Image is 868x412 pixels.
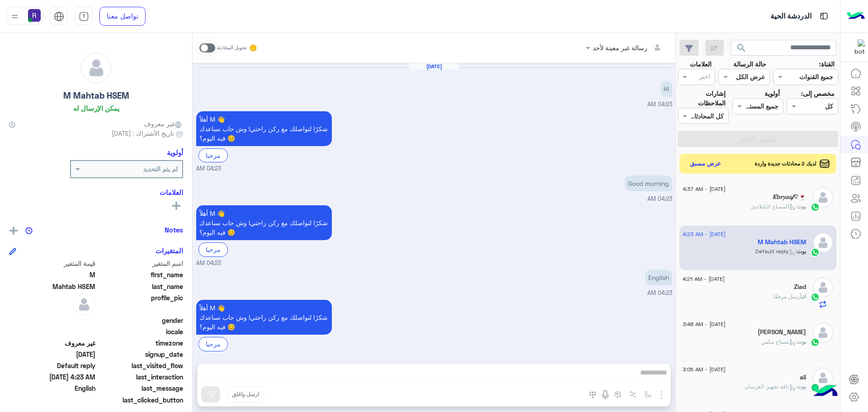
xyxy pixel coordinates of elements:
h6: يمكن الإرسال له [73,104,119,112]
img: Logo [847,7,865,26]
span: Default reply [9,361,95,370]
label: القناة: [819,59,835,69]
button: search [731,40,753,59]
h5: 𝐾b𝑟𝑦𝑎𝑎𝒻♡🍷 [773,193,806,201]
span: تاريخ الأشتراك : [DATE] [112,128,174,138]
span: 2025-09-14T01:23:07.308Z [9,350,95,359]
span: 04:23 AM [647,101,672,108]
p: 14/9/2025, 4:23 AM [196,111,332,146]
small: تحويل المحادثة [217,44,247,52]
span: قيمة المتغير [9,259,95,268]
span: 2025-09-14T01:23:50.954Z [9,372,95,382]
p: 14/9/2025, 4:23 AM [196,205,332,240]
span: first_name [97,270,184,279]
img: defaultAdmin.png [813,322,833,343]
h5: M Mahtab HSEM [758,238,806,246]
img: add [9,227,18,235]
span: null [9,316,95,325]
button: عرض مسبق [686,157,725,170]
span: Mahtab HSEM [9,282,95,291]
span: null [9,327,95,336]
p: 14/9/2025, 4:23 AM [660,81,672,97]
span: غير معروف [144,119,183,128]
img: hulul-logo.png [809,376,841,407]
img: defaultAdmin.png [813,368,833,388]
img: userImage [28,9,41,22]
button: ارسل واغلق [227,387,264,402]
p: الدردشة الحية [770,10,811,23]
span: انت [802,293,806,300]
span: M [9,270,95,279]
img: notes [25,227,33,234]
span: 04:23 AM [647,289,672,296]
h5: M Mahtab HSEM [63,90,129,101]
span: : مساج مكس [761,338,797,345]
img: tab [79,11,89,22]
label: العلامات [690,59,712,69]
p: 14/9/2025, 4:23 AM [645,270,672,285]
img: defaultAdmin.png [73,293,95,316]
span: last_visited_flow [97,361,184,370]
h5: ali [800,374,806,381]
span: 04:23 AM [196,354,221,362]
span: 04:23 AM [647,195,672,202]
img: WhatsApp [811,383,820,392]
span: بوت [797,203,806,210]
span: بوت [797,248,806,255]
img: tab [818,10,830,22]
span: [DATE] - 3:05 AM [683,365,726,374]
span: غير معروف [9,338,95,348]
span: English [9,384,95,393]
span: locale [97,327,184,336]
span: last_name [97,282,184,291]
span: اسم المتغير [97,259,184,268]
span: 04:23 AM [196,259,221,268]
button: تطبيق الفلاتر [678,131,838,147]
h6: المتغيرات [156,246,183,255]
span: null [9,395,95,405]
img: defaultAdmin.png [81,52,112,83]
label: مخصص إلى: [801,89,835,98]
span: بوت [797,338,806,345]
h6: Notes [165,226,183,234]
p: 14/9/2025, 4:23 AM [196,300,332,335]
span: search [736,43,747,53]
span: 04:23 AM [196,165,221,173]
h6: [DATE] [409,63,459,70]
span: last_interaction [97,372,184,382]
span: gender [97,316,184,325]
span: last_message [97,384,184,393]
img: defaultAdmin.png [813,277,833,298]
img: tab [54,11,64,22]
div: مرحبا [198,148,228,162]
img: WhatsApp [811,203,820,212]
h5: ابو ربيش [758,328,806,336]
span: [DATE] - 4:23 AM [683,230,726,238]
span: لديك 2 محادثات جديدة واردة [755,160,816,168]
span: last_clicked_button [97,395,184,405]
label: أولوية [764,89,780,98]
h5: Ziad [794,283,806,291]
span: : باقة تجهيز العرسان [745,383,797,390]
img: WhatsApp [811,293,820,302]
span: بوت [797,383,806,390]
div: مرحبا [198,242,228,256]
a: tab [75,7,93,26]
img: WhatsApp [811,338,820,347]
img: defaultAdmin.png [813,187,833,208]
img: WhatsApp [811,248,820,257]
span: signup_date [97,350,184,359]
span: [DATE] - 3:48 AM [683,320,726,328]
img: defaultAdmin.png [813,232,833,253]
img: 322853014244696 [849,39,865,56]
span: timezone [97,338,184,348]
span: : Default reply [755,248,797,255]
span: أرسل مرفقًا [774,293,802,300]
img: profile [9,11,20,22]
h6: العلامات [9,188,183,196]
p: 14/9/2025, 4:23 AM [625,175,672,191]
span: profile_pic [97,293,184,314]
h6: أولوية [167,148,183,156]
div: مرحبا [198,337,228,351]
a: تواصل معنا [99,7,146,26]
